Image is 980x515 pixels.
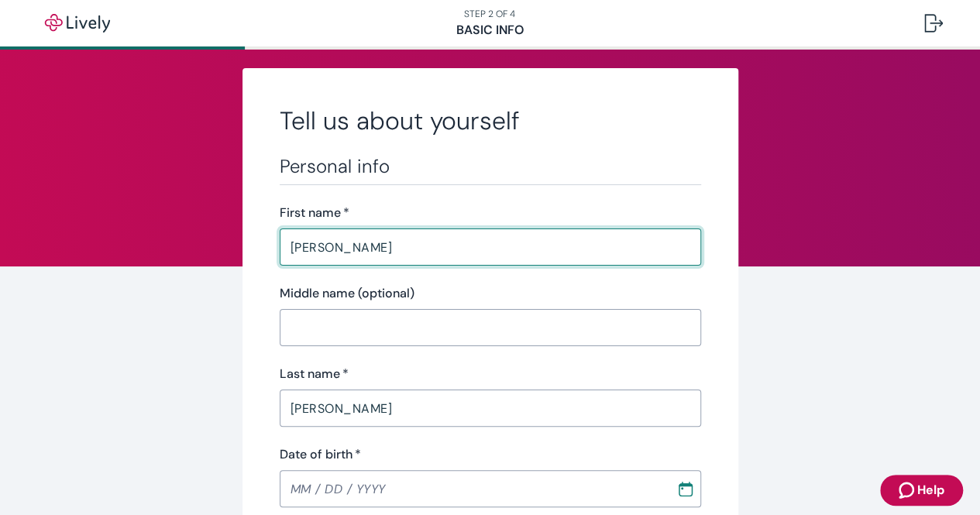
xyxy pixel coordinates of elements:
img: Lively [34,14,121,33]
button: Log out [912,5,955,42]
svg: Zendesk support icon [899,481,917,500]
label: Last name [280,365,349,383]
span: Help [917,481,944,500]
label: First name [280,204,349,222]
h2: Tell us about yourself [280,105,701,136]
input: MM / DD / YYYY [280,473,665,504]
button: Zendesk support iconHelp [880,475,963,506]
h3: Personal info [280,155,701,178]
label: Date of birth [280,445,361,464]
svg: Calendar [678,481,693,496]
label: Middle name (optional) [280,284,414,303]
button: Choose date [672,475,700,503]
